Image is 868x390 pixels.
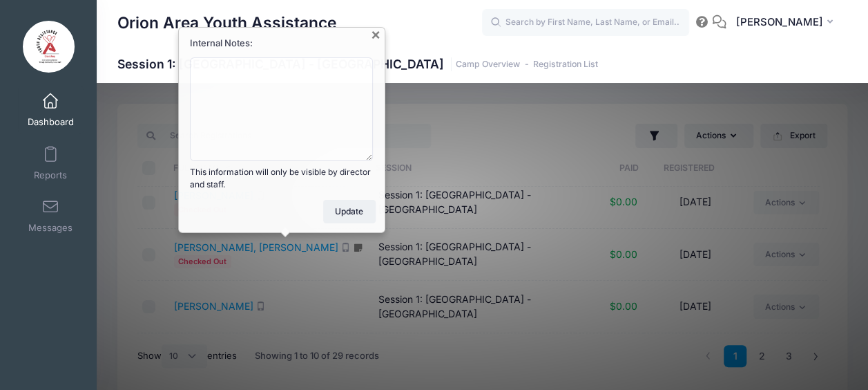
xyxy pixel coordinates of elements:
a: Dashboard [18,86,84,134]
label: Internal Notes: [190,37,374,53]
button: [PERSON_NAME] [726,7,847,39]
span: Messages [28,223,73,234]
a: Messages [18,192,84,240]
h1: Session 1: [GEOGRAPHIC_DATA] - [GEOGRAPHIC_DATA] [117,57,598,71]
img: Orion Area Youth Assistance [23,21,75,73]
input: Search by First Name, Last Name, or Email... [482,9,689,37]
a: Registration List [533,59,598,70]
span: [PERSON_NAME] [735,15,822,30]
a: Reports [18,139,84,187]
a: Camp Overview [456,59,520,70]
div: This information will only be visible by director and staff. [190,166,374,191]
span: Dashboard [28,117,74,129]
span: Reports [34,169,67,181]
button: Update [323,200,376,223]
h1: Orion Area Youth Assistance [117,7,336,39]
div: Close [371,32,380,43]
